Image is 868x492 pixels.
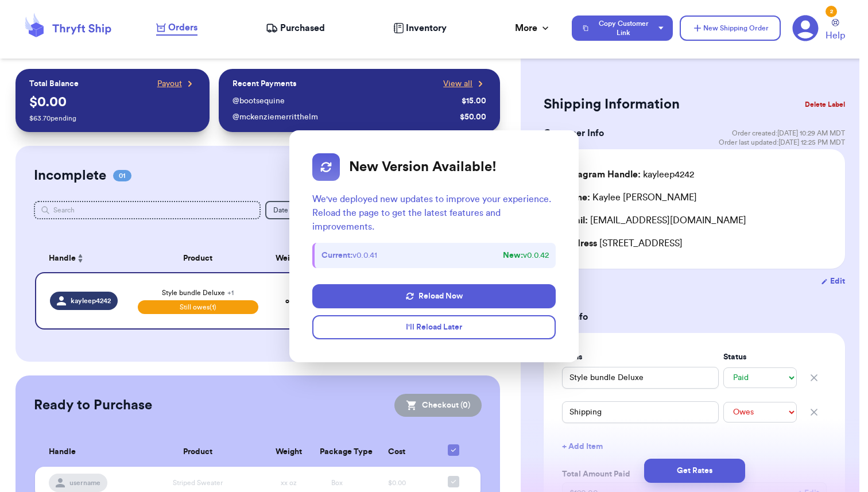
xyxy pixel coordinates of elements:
[312,315,556,339] button: I'll Reload Later
[312,192,556,234] p: We've deployed new updates to improve your experience. Reload the page to get the latest features...
[321,250,377,261] span: v 0.0.41
[503,250,549,261] span: v 0.0.42
[321,251,352,259] strong: Current:
[312,284,556,308] button: Reload Now
[349,158,497,176] h2: New Version Available!
[503,251,523,259] strong: New:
